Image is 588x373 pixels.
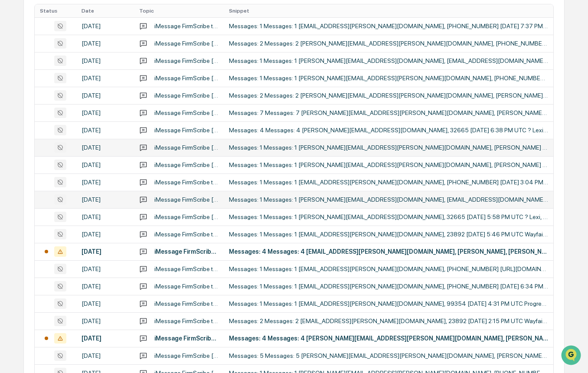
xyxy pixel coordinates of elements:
div: Messages: 1 Messages: 1 [EMAIL_ADDRESS][PERSON_NAME][DOMAIN_NAME], [PHONE_NUMBER] [DATE] 3:04 PM ... [229,179,548,186]
span: [PERSON_NAME] [28,245,71,252]
img: Jack Rasmussen [9,115,23,128]
div: iMessage FirmScribe [PERSON_NAME].porteraddicusadvisors.coms Conversation with [DOMAIN_NAME] 1 Me... [154,196,219,203]
div: iMessage FirmScribe [PERSON_NAME].smithaddicusadvisors.coms Conversation with 14152125999 2 Messages [154,40,219,47]
div: Messages: 1 Messages: 1 [PERSON_NAME][EMAIL_ADDRESS][PERSON_NAME][DOMAIN_NAME], [PERSON_NAME] [DA... [229,161,548,168]
div: iMessage FirmScribe tabytha.morrisaddicusadvisors.coms Conversation with 18442113327 1 Message [154,265,219,272]
th: Snippet [224,4,553,17]
div: Messages: 1 Messages: 1 [EMAIL_ADDRESS][PERSON_NAME][DOMAIN_NAME], [PHONE_NUMBER] [DATE] 6:34 PM ... [229,283,548,290]
div: [DATE] [82,283,129,290]
div: [DATE] [82,109,129,116]
div: iMessage FirmScribe [PERSON_NAME].howelladdicusadvisors.coms Conversation with [PERSON_NAME] 7 Me... [154,109,219,116]
div: [DATE] [82,23,129,29]
span: • [73,134,76,141]
th: Topic [134,4,224,17]
div: [DATE] [82,196,129,203]
div: Messages: 1 Messages: 1 [EMAIL_ADDRESS][PERSON_NAME][DOMAIN_NAME], 23892 [DATE] 5:46 PM UTC Wayfa... [229,231,548,238]
iframe: Open customer support [560,344,584,368]
img: Jack Rasmussen [9,226,23,239]
span: [PERSON_NAME] [28,134,71,141]
div: Messages: 7 Messages: 7 [PERSON_NAME][EMAIL_ADDRESS][PERSON_NAME][DOMAIN_NAME], [PERSON_NAME] [DA... [229,109,548,116]
div: [DATE] [82,179,129,186]
span: • [73,245,76,252]
div: Messages: 2 Messages: 2 [PERSON_NAME][EMAIL_ADDRESS][PERSON_NAME][DOMAIN_NAME], [PHONE_NUMBER] [D... [229,40,548,47]
div: [DATE] [82,127,129,134]
div: [DATE] [82,40,129,47]
div: Messages: 4 Messages: 4 [PERSON_NAME][EMAIL_ADDRESS][PERSON_NAME][DOMAIN_NAME], [PERSON_NAME] [DA... [229,335,548,342]
div: Messages: 1 Messages: 1 [EMAIL_ADDRESS][PERSON_NAME][DOMAIN_NAME], [PHONE_NUMBER] [DATE] 7:37 PM ... [229,23,548,29]
th: Date [76,4,134,17]
div: [DATE] [82,300,129,307]
div: Messages: 1 Messages: 1 [EMAIL_ADDRESS][PERSON_NAME][DOMAIN_NAME], 99354 [DATE] 4:31 PM UTC Progr... [229,300,548,307]
div: Messages: 1 Messages: 1 [EMAIL_ADDRESS][PERSON_NAME][DOMAIN_NAME], [PHONE_NUMBER] [URL][DOMAIN_NAME] [229,265,548,272]
div: iMessage FirmScribe tabytha.morrisaddicusadvisors.coms Conversation with 15406195096 1 Message [154,179,219,186]
img: Go home [23,7,33,17]
div: [DATE] [82,161,129,168]
div: [DATE] [82,352,129,359]
p: Yes, I'd be happy to! Can I send it as a Loom video link, or would you prefer an actual video fil... [32,84,146,126]
div: Messages: 4 Messages: 4 [PERSON_NAME][EMAIL_ADDRESS][DOMAIN_NAME], 32665 [DATE] 6:38 PM UTC ? Lex... [229,127,548,134]
div: Messages: 2 Messages: 2 [EMAIL_ADDRESS][PERSON_NAME][DOMAIN_NAME], 23892 [DATE] 2:15 PM UTC Wayfa... [229,317,548,324]
div: iMessage FirmScribe tabytha.morrisaddicusadvisors.coms Conversation with 17324430249 1 Message [154,283,219,290]
div: [DATE] [82,57,129,64]
div: Messages: 4 Messages: 4 [EMAIL_ADDRESS][PERSON_NAME][DOMAIN_NAME], [PERSON_NAME], [PERSON_NAME] [... [229,248,548,255]
div: iMessage FirmScribe matt.adamsweareaddicus.coms Conversation with [PERSON_NAME] 4 Messages [154,335,219,342]
div: [DATE] [82,248,129,255]
span: 1:08 PM [137,62,158,69]
div: [DATE] [82,317,129,324]
button: back [9,7,19,17]
div: Messages: 1 Messages: 1 [PERSON_NAME][EMAIL_ADDRESS][DOMAIN_NAME], [EMAIL_ADDRESS][DOMAIN_NAME] [... [229,196,548,203]
div: iMessage FirmScribe tabytha.morrisaddicusadvisors.coms Conversation with 23892 2 Messages [154,317,219,324]
div: Messages: 1 Messages: 1 [PERSON_NAME][EMAIL_ADDRESS][DOMAIN_NAME], [EMAIL_ADDRESS][DOMAIN_NAME] [... [229,57,548,64]
span: 1:41 PM [78,245,98,252]
p: Sounds good, let me know! [32,226,114,237]
div: iMessage FirmScribe [PERSON_NAME].robisonaddicusadvisors.coms Conversation with [PERSON_NAME] [PE... [154,92,219,99]
div: [DATE] [82,231,129,238]
div: iMessage FirmScribe [PERSON_NAME].porteraddicusadvisors.coms Conversation with 32665 1 Message [154,213,219,220]
div: iMessage FirmScribe [PERSON_NAME].porteraddicusadvisors.coms Conversation with 32665 4 Messages [154,127,219,134]
div: I am meeting with my Ops Team Leader in a few minutes and I will ask which they prefer for our po... [56,157,154,199]
div: Messages: 5 Messages: 5 [PERSON_NAME][EMAIL_ADDRESS][PERSON_NAME][DOMAIN_NAME], [PERSON_NAME] [DA... [229,352,548,359]
div: iMessage FirmScribe [PERSON_NAME].robisonaddicusadvisors.coms Conversation with [PERSON_NAME] 1 M... [154,144,219,151]
div: iMessage FirmScribe tabytha.morrisaddicusadvisors.coms Conversation with 639476391506 1 Message [154,23,219,29]
div: iMessage FirmScribe [PERSON_NAME].porteraddicusadvisors.coms Conversation with [DOMAIN_NAME] 1 Me... [154,57,219,64]
div: [DATE] [82,92,129,99]
div: [DATE] [82,335,129,342]
div: [DATE] [82,213,129,220]
div: iMessage FirmScribe lanair.bakeraddicusadvisors.coms Conversation with [PERSON_NAME] and [PERSON_... [154,248,219,255]
div: iMessage FirmScribe [PERSON_NAME].howelladdicusadvisors.coms Conversation with [PERSON_NAME] 5 Me... [154,352,219,359]
div: iMessage FirmScribe [PERSON_NAME].smithaddicusadvisors.coms Conversation with 16295294562 1 Message [154,75,219,82]
div: Messages: 1 Messages: 1 [PERSON_NAME][EMAIL_ADDRESS][PERSON_NAME][DOMAIN_NAME], [PERSON_NAME] [DA... [229,144,548,151]
button: Send [150,267,160,278]
div: [DATE] [82,265,129,272]
div: Messages: 1 Messages: 1 [PERSON_NAME][EMAIL_ADDRESS][PERSON_NAME][DOMAIN_NAME], [PHONE_NUMBER] [D... [229,75,548,82]
span: 1:10 PM [78,134,98,141]
div: Messages: 1 Messages: 1 [PERSON_NAME][EMAIL_ADDRESS][DOMAIN_NAME], 32665 [DATE] 5:58 PM UTC ? Lex... [229,213,548,220]
div: iMessage FirmScribe tabytha.morrisaddicusadvisors.coms Conversation with 23892 1 Message [154,231,219,238]
div: [DATE] [82,75,129,82]
div: Messages: 2 Messages: 2 [PERSON_NAME][EMAIL_ADDRESS][PERSON_NAME][DOMAIN_NAME], [PERSON_NAME] (Ad... [229,92,548,99]
div: iMessage FirmScribe tabytha.morrisaddicusadvisors.coms Conversation with 99354 1 Message [154,300,219,307]
img: 1746055101610-c473b297-6a78-478c-a979-82029cc54cd1 [17,234,24,241]
img: 1746055101610-c473b297-6a78-478c-a979-82029cc54cd1 [17,123,24,130]
span: 1:23 PM [137,205,158,212]
div: [DATE] [82,144,129,151]
div: iMessage FirmScribe [PERSON_NAME].robisonaddicusadvisors.coms Conversation with [PERSON_NAME] 1 M... [154,161,219,168]
th: Status [35,4,76,17]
